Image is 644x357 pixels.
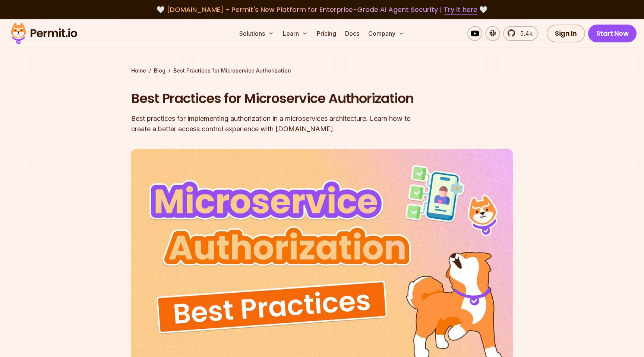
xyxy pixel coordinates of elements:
a: Start Now [588,25,637,42]
button: Company [365,26,407,41]
img: Permit logo [7,21,80,46]
div: Best practices for implementing authorization in a microservices architecture. Learn how to creat... [131,113,417,134]
h1: Best Practices for Microservice Authorization [131,89,417,108]
a: 5.4k [503,26,538,41]
div: 🤍 🤍 [18,4,626,15]
span: 5.4k [516,29,533,38]
button: Learn [280,26,311,41]
a: Try it here [444,5,477,15]
a: Pricing [314,26,339,41]
a: Docs [342,26,362,41]
button: Solutions [236,26,277,41]
a: Blog [154,67,165,74]
span: [DOMAIN_NAME] - Permit's New Platform for Enterprise-Grade AI Agent Security | [167,5,477,14]
a: Home [131,67,146,74]
a: Sign In [547,25,585,42]
div: / / [131,67,513,74]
